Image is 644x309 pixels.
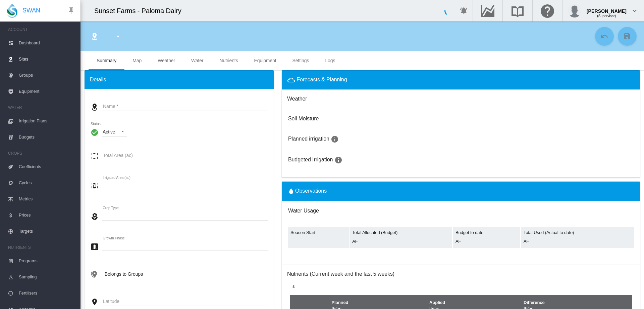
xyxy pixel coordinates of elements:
[22,6,40,15] span: SWAN
[287,270,640,278] h3: Nutrients (Current week and the last 5 weeks)
[460,7,468,15] md-icon: icon-bell-ring
[288,116,319,121] h3: Click to go to irrigation
[453,227,520,248] td: Budget to date AF
[333,157,342,163] span: Days we are going to water
[114,32,122,40] md-icon: icon-menu-down
[19,223,75,239] span: Targets
[331,135,339,143] md-icon: icon-information
[90,76,106,83] span: Details
[19,83,75,100] span: Equipment
[191,58,203,63] span: Water
[102,126,127,137] md-select: Status : Active
[91,298,99,306] md-icon: icon-map-marker
[288,156,634,164] h3: Budgeted Irrigation
[287,188,327,194] span: Observations
[97,58,116,63] span: Summary
[587,5,627,12] div: [PERSON_NAME]
[287,76,295,84] md-icon: icon-weather-cloudy
[19,129,75,145] span: Budgets
[623,32,631,40] md-icon: icon-content-save
[90,270,98,278] md-icon: icon-map-marker-multiple
[88,30,101,43] button: Click to go to list of Sites
[288,207,587,215] h3: Water Usage
[287,187,295,195] md-icon: icon-water
[288,227,349,248] td: Season Start
[19,67,75,83] span: Groups
[509,7,526,15] md-icon: Search the knowledge base
[91,128,99,137] i: Active
[19,269,75,285] span: Sampling
[105,271,143,277] span: Belongs to Groups
[287,187,327,195] button: icon-waterObservations
[219,58,238,63] span: Nutrients
[618,27,637,46] button: Save Changes
[19,159,75,175] span: Coefficients
[329,136,339,142] span: Days we are going to water
[19,175,75,191] span: Cycles
[8,148,75,159] span: CROPS
[91,103,99,111] md-icon: icon-map-marker-radius
[91,32,99,40] md-icon: icon-map-marker-radius
[19,191,75,207] span: Metrics
[91,152,99,160] md-icon: icon-select
[325,58,335,63] span: Logs
[8,242,75,253] span: NUTRIENTS
[19,253,75,269] span: Programs
[19,51,75,67] span: Sites
[597,14,616,18] span: (Supervisor)
[595,27,614,46] button: Cancel Changes
[480,7,496,15] md-icon: Go to the Data Hub
[457,4,471,17] button: icon-bell-ring
[287,283,635,289] div: s
[94,6,187,15] div: Sunset Farms - Paloma Dairy
[19,35,75,51] span: Dashboard
[67,7,75,15] md-icon: icon-pin
[539,7,555,15] md-icon: Click here for help
[91,182,99,190] md-icon: icon-select-all
[568,4,581,17] img: profile.jpg
[8,24,75,35] span: ACCOUNT
[103,129,115,134] div: Active
[631,7,639,15] md-icon: icon-chevron-down
[7,4,17,18] img: SWAN-Landscape-Logo-Colour-drop.png
[91,213,99,221] md-icon: icon-flower
[600,32,608,40] md-icon: icon-undo
[350,227,452,248] td: Total Allocated (Budget) AF
[158,58,175,63] span: Weather
[287,95,307,103] h3: Weather
[521,227,634,248] td: Total Used (Actual to date) AF
[254,58,276,63] span: Equipment
[19,207,75,223] span: Prices
[297,77,347,82] span: Forecasts & Planning
[292,58,309,63] span: Settings
[19,285,75,301] span: Fertilisers
[334,156,342,164] md-icon: icon-information
[91,243,99,251] md-icon: icon-pine-tree-box
[288,135,634,143] h3: Planned irrigation
[19,113,75,129] span: Irrigation Plans
[8,102,75,113] span: WATER
[132,58,142,63] span: Map
[111,30,125,43] button: icon-menu-down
